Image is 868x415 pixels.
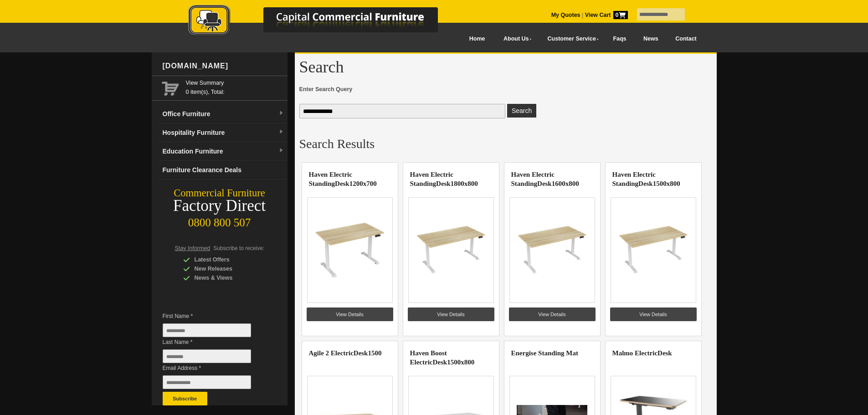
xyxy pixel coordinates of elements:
input: Enter Search Query [299,104,506,118]
input: Email Address * [163,375,251,389]
span: Email Address * [163,364,265,373]
span: Last Name * [163,338,265,347]
a: Faqs [605,29,635,49]
span: First Name * [163,312,265,321]
a: Haven Electric StandingDesk1500x800 [612,171,680,187]
highlight: Desk [335,180,349,187]
highlight: Desk [432,359,447,366]
div: Latest Offers [183,255,270,264]
div: New Releases [183,264,270,273]
a: About Us [493,29,537,49]
highlight: Desk [657,349,672,357]
a: View Details [509,307,596,321]
img: dropdown [278,148,284,154]
div: Factory Direct [152,200,288,212]
img: Capital Commercial Furniture Logo [163,5,482,38]
a: Malmo ElectricDesk [612,349,672,357]
a: Hospitality Furnituredropdown [159,123,288,142]
span: Subscribe to receive: [213,245,264,251]
a: View Summary [186,78,284,87]
strong: View Cart [585,12,628,18]
a: Agile 2 ElectricDesk1500 [309,349,382,357]
a: Haven Boost ElectricDesk1500x800 [410,349,475,366]
highlight: Desk [638,180,653,187]
span: Enter Search Query [299,85,712,94]
input: Last Name * [163,349,251,363]
button: Enter Search Query [507,104,536,118]
highlight: Desk [354,349,368,357]
a: Haven Electric StandingDesk1200x700 [309,171,377,187]
a: View Details [307,307,393,321]
img: dropdown [278,129,284,135]
img: dropdown [278,111,284,116]
a: My Quotes [551,12,580,18]
a: Haven Electric StandingDesk1800x800 [410,171,478,187]
span: 0 item(s), Total: [186,78,284,95]
a: View Details [408,307,494,321]
a: Capital Commercial Furniture Logo [163,5,482,41]
div: [DOMAIN_NAME] [159,52,288,80]
input: First Name * [163,323,251,337]
div: News & Views [183,273,270,282]
div: Commercial Furniture [152,187,288,200]
h2: Search Results [299,137,712,151]
span: Stay Informed [175,245,211,251]
highlight: Desk [436,180,451,187]
div: 0800 800 507 [152,212,288,229]
a: View Details [610,307,697,321]
a: Office Furnituredropdown [159,105,288,123]
a: Education Furnituredropdown [159,142,288,161]
span: 0 [613,11,628,19]
a: Furniture Clearance Deals [159,161,288,179]
a: View Cart0 [583,12,627,18]
a: Haven Electric StandingDesk1600x800 [511,171,579,187]
button: Subscribe [163,392,207,405]
h1: Search [299,58,712,76]
a: News [635,29,667,49]
a: Customer Service [537,29,604,49]
highlight: Desk [537,180,552,187]
a: Energise Standing Mat [511,349,579,357]
a: Contact [667,29,705,49]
